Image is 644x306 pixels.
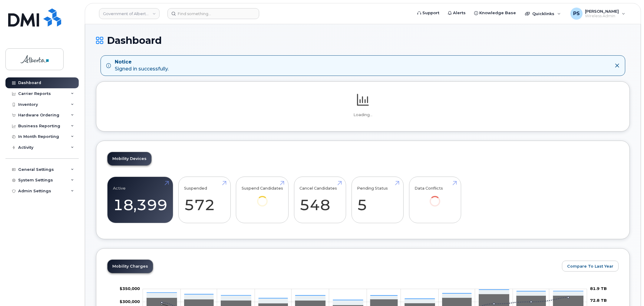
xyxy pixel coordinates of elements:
a: Mobility Devices [107,152,151,165]
strong: Notice [115,59,169,66]
a: Suspended 572 [184,180,225,220]
a: Suspend Candidates [242,180,283,215]
g: $0 [120,286,140,291]
span: Compare To Last Year [567,263,613,269]
p: Loading... [107,112,619,118]
a: Data Conflicts [414,180,455,215]
tspan: $300,000 [120,299,140,304]
h1: Dashboard [96,35,630,46]
div: Signed in successfully. [115,59,169,73]
button: Compare To Last Year [562,261,619,272]
a: Cancel Candidates 548 [299,180,340,220]
tspan: $350,000 [120,286,140,291]
tspan: 72.8 TB [590,298,607,302]
a: Active 18,399 [113,180,167,220]
g: $0 [120,299,140,304]
tspan: 81.9 TB [590,286,607,291]
g: Features [147,289,583,305]
a: Mobility Charges [107,260,153,273]
a: Pending Status 5 [357,180,398,220]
